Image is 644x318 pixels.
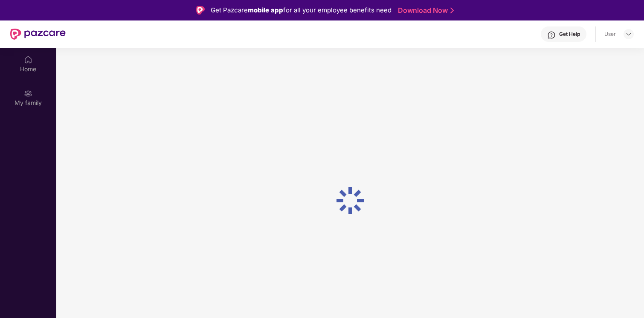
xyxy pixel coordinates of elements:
img: svg+xml;base64,PHN2ZyBpZD0iRHJvcGRvd24tMzJ4MzIiIHhtbG5zPSJodHRwOi8vd3d3LnczLm9yZy8yMDAwL3N2ZyIgd2... [625,31,632,38]
img: svg+xml;base64,PHN2ZyBpZD0iSGVscC0zMngzMiIgeG1sbnM9Imh0dHA6Ly93d3cudzMub3JnLzIwMDAvc3ZnIiB3aWR0aD... [547,31,556,39]
img: svg+xml;base64,PHN2ZyBpZD0iSG9tZSIgeG1sbnM9Imh0dHA6Ly93d3cudzMub3JnLzIwMDAvc3ZnIiB3aWR0aD0iMjAiIG... [24,55,32,64]
strong: mobile app [248,6,283,14]
div: User [604,31,616,38]
div: Get Pazcare for all your employee benefits need [211,5,392,15]
a: Download Now [398,6,451,15]
img: svg+xml;base64,PHN2ZyB3aWR0aD0iMjAiIGhlaWdodD0iMjAiIHZpZXdCb3g9IjAgMCAyMCAyMCIgZmlsbD0ibm9uZSIgeG... [24,89,32,98]
div: Get Help [559,31,580,38]
img: Logo [196,6,205,15]
img: New Pazcare Logo [10,29,66,40]
img: Stroke [450,6,454,15]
